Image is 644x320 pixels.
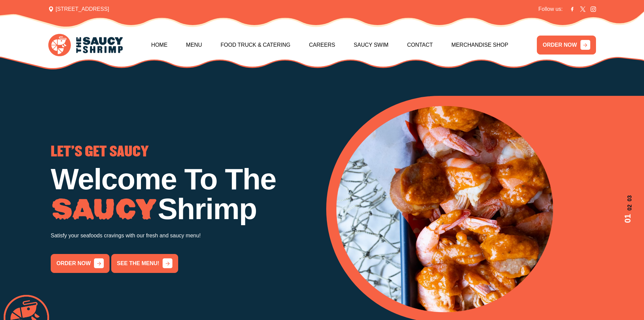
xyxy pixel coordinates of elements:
span: 01 [622,214,634,223]
a: Careers [309,30,335,60]
div: 1 / 3 [336,106,634,312]
h1: Welcome To The Shrimp [51,164,318,224]
img: Banner Image [336,106,553,312]
a: Home [151,30,167,60]
span: [STREET_ADDRESS] [48,5,109,13]
img: Image [51,198,158,220]
img: logo [48,34,123,57]
span: 02 [622,205,634,211]
div: 1 / 3 [51,145,318,273]
a: Food Truck & Catering [220,30,290,60]
a: See the menu! [111,254,178,273]
a: Merchandise Shop [451,30,508,60]
a: ORDER NOW [537,36,596,55]
span: 03 [622,195,634,201]
span: Follow us: [538,5,563,13]
a: Menu [186,30,202,60]
a: Contact [407,30,433,60]
span: LET'S GET SAUCY [51,145,149,159]
p: Satisfy your seafoods cravings with our fresh and saucy menu! [51,231,318,240]
a: order now [51,254,110,273]
a: Saucy Swim [354,30,388,60]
